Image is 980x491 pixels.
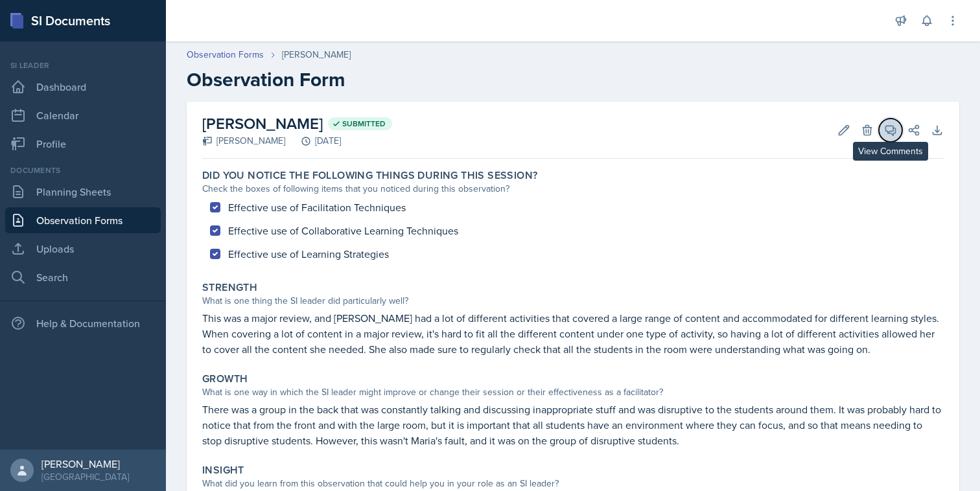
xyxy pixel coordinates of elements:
[202,112,392,135] h2: [PERSON_NAME]
[187,48,264,62] a: Observation Forms
[202,294,944,308] div: What is one thing the SI leader did particularly well?
[202,169,537,182] label: Did you notice the following things during this session?
[5,264,161,290] a: Search
[202,281,257,294] label: Strength
[5,74,161,100] a: Dashboard
[202,385,944,399] div: What is one way in which the SI leader might improve or change their session or their effectivene...
[202,464,244,477] label: Insight
[5,236,161,262] a: Uploads
[5,179,161,205] a: Planning Sheets
[5,60,161,71] div: Si leader
[202,402,944,448] p: There was a group in the back that was constantly talking and discussing inappropriate stuff and ...
[285,134,341,148] div: [DATE]
[41,470,129,483] div: [GEOGRAPHIC_DATA]
[5,131,161,157] a: Profile
[282,48,351,62] div: [PERSON_NAME]
[5,165,161,176] div: Documents
[879,119,902,142] button: View Comments
[187,68,959,91] h2: Observation Form
[5,310,161,336] div: Help & Documentation
[202,477,944,490] div: What did you learn from this observation that could help you in your role as an SI leader?
[41,457,129,470] div: [PERSON_NAME]
[5,207,161,233] a: Observation Forms
[202,310,944,357] p: This was a major review, and [PERSON_NAME] had a lot of different activities that covered a large...
[202,372,248,385] label: Growth
[5,102,161,128] a: Calendar
[342,119,386,129] span: Submitted
[202,182,944,196] div: Check the boxes of following items that you noticed during this observation?
[202,134,285,148] div: [PERSON_NAME]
